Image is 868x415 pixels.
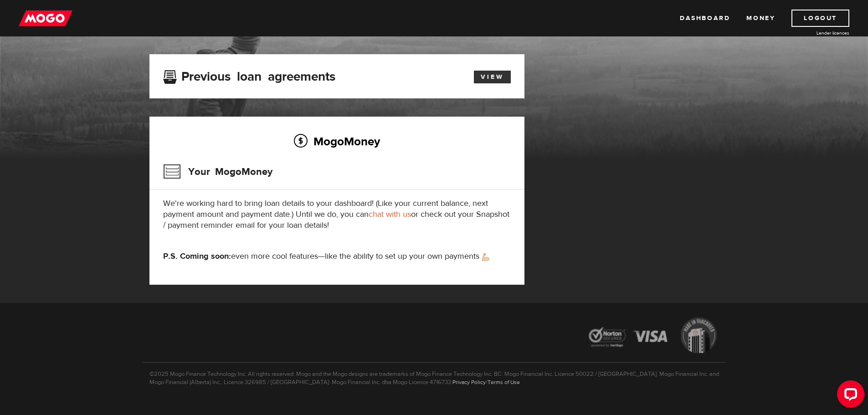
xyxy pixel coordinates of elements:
[163,69,335,81] h3: Previous loan agreements
[680,10,730,27] a: Dashboard
[143,362,726,386] p: ©2025 Mogo Finance Technology Inc. All rights reserved. Mogo and the Mogo designs are trademarks ...
[482,253,489,261] img: strong arm emoji
[163,251,231,261] strong: P.S. Coming soon:
[163,132,511,151] h2: MogoMoney
[580,311,726,362] img: legal-icons-92a2ffecb4d32d839781d1b4e4802d7b.png
[369,209,411,220] a: chat with us
[163,251,511,262] p: even more cool features—like the ability to set up your own payments
[452,379,486,386] a: Privacy Policy
[19,10,72,27] img: mogo_logo-11ee424be714fa7cbb0f0f49df9e16ec.png
[163,198,511,231] p: We're working hard to bring loan details to your dashboard! (Like your current balance, next paym...
[781,30,849,36] a: Lender licences
[746,10,775,27] a: Money
[163,160,272,184] h3: Your MogoMoney
[474,71,511,83] a: View
[791,10,849,27] a: Logout
[830,377,868,415] iframe: LiveChat chat widget
[488,379,520,386] a: Terms of Use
